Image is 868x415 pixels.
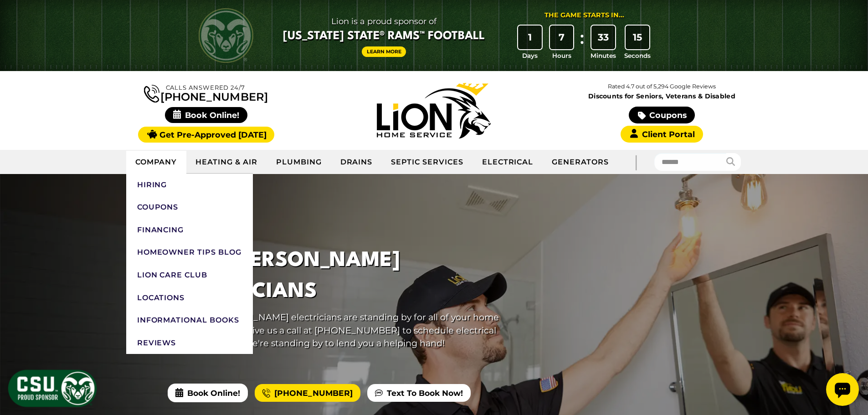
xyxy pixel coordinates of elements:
[165,107,247,123] span: Book Online!
[126,287,253,309] a: Locations
[552,51,571,60] span: Hours
[126,332,253,354] a: Reviews
[362,46,406,57] a: Learn More
[126,174,253,196] a: Hiring
[626,26,649,49] div: 15
[629,107,694,123] a: Coupons
[7,369,98,408] img: CSU Sponsor Badge
[126,241,253,264] a: Homeowner Tips Blog
[283,29,485,44] span: [US_STATE] State® Rams™ Football
[126,309,253,332] a: Informational Books
[255,384,360,402] a: [PHONE_NUMBER]
[172,246,504,307] h1: Fort [PERSON_NAME] Electricians
[548,82,776,92] p: Rated 4.7 out of 5,294 Google Reviews
[283,14,485,29] span: Lion is a proud sponsor of
[591,51,616,60] span: Minutes
[172,311,504,350] p: Our Fort [PERSON_NAME] electricians are standing by for all of your home electrical needs. Give u...
[138,127,274,143] a: Get Pre-Approved [DATE]
[377,83,491,138] img: Lion Home Service
[4,4,36,36] div: Open chat widget
[522,51,538,60] span: Days
[126,264,253,287] a: Lion Care Club
[618,150,654,174] div: |
[473,151,543,174] a: Electrical
[267,151,331,174] a: Plumbing
[367,384,471,402] a: Text To Book Now!
[621,126,703,143] a: Client Portal
[624,51,651,60] span: Seconds
[126,196,253,219] a: Coupons
[543,151,618,174] a: Generators
[550,26,574,49] div: 7
[591,26,615,49] div: 33
[126,219,253,241] a: Financing
[186,151,267,174] a: Heating & Air
[382,151,473,174] a: Septic Services
[144,83,268,102] a: [PHONE_NUMBER]
[550,93,774,99] span: Discounts for Seniors, Veterans & Disabled
[126,151,187,174] a: Company
[577,26,586,61] div: :
[168,384,248,402] span: Book Online!
[518,26,542,49] div: 1
[544,10,624,20] div: The Game Starts in...
[199,8,253,63] img: CSU Rams logo
[331,151,382,174] a: Drains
